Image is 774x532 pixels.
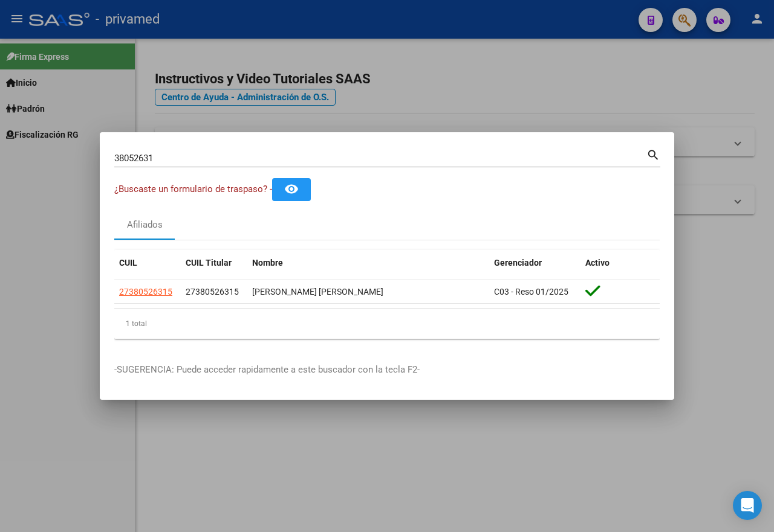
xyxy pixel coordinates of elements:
[252,285,484,299] div: [PERSON_NAME] [PERSON_NAME]
[489,250,580,276] datatable-header-cell: Gerenciador
[181,250,247,276] datatable-header-cell: CUIL Titular
[114,184,272,194] span: ¿Buscaste un formulario de traspaso? -
[646,147,660,161] mat-icon: search
[127,218,163,232] div: Afiliados
[114,363,660,377] p: -SUGERENCIA: Puede acceder rapidamente a este buscador con la tecla F2-
[585,258,610,268] span: Activo
[252,258,283,268] span: Nombre
[733,491,762,520] div: Open Intercom Messenger
[114,309,660,339] div: 1 total
[580,250,660,276] datatable-header-cell: Activo
[119,258,137,268] span: CUIL
[119,287,172,296] span: 27380526315
[114,250,181,276] datatable-header-cell: CUIL
[494,287,568,296] span: C03 - Reso 01/2025
[186,287,239,296] span: 27380526315
[247,250,489,276] datatable-header-cell: Nombre
[186,258,232,268] span: CUIL Titular
[284,182,299,196] mat-icon: remove_red_eye
[494,258,542,268] span: Gerenciador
